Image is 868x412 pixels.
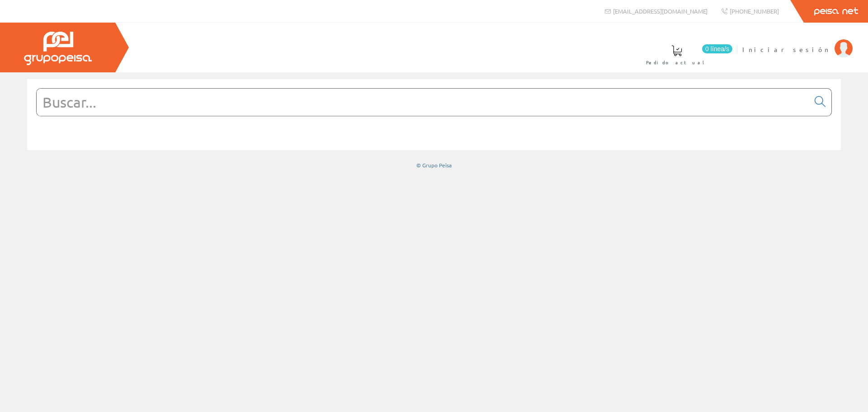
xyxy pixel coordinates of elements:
[27,161,841,169] div: © Grupo Peisa
[24,32,92,65] img: Grupo Peisa
[646,58,708,67] span: Pedido actual
[613,7,708,15] span: [EMAIL_ADDRESS][DOMAIN_NAME]
[730,7,779,15] span: [PHONE_NUMBER]
[742,38,853,46] a: Iniciar sesión
[742,45,830,54] span: Iniciar sesión
[37,89,809,116] input: Buscar...
[702,44,732,53] span: 0 línea/s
